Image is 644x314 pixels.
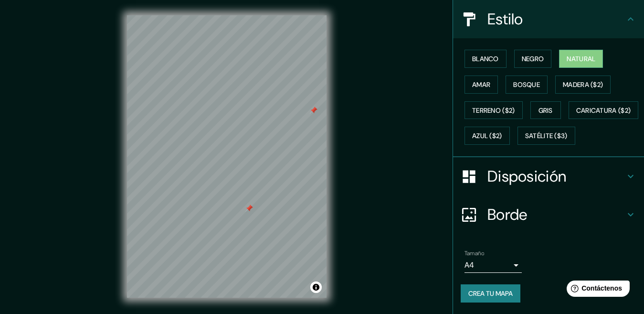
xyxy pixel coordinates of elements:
[453,157,644,195] div: Disposición
[569,101,639,119] button: Caricatura ($2)
[465,127,510,145] button: Azul ($2)
[487,166,566,186] font: Disposición
[559,277,633,303] iframe: Lanzador de widgets de ayuda
[127,15,327,298] canvas: Mapa
[487,9,523,29] font: Estilo
[514,50,552,68] button: Negro
[487,205,528,225] font: Borde
[525,132,568,141] font: Satélite ($3)
[563,80,603,89] font: Madera ($2)
[472,132,502,141] font: Azul ($2)
[465,76,498,94] button: Amar
[555,76,611,94] button: Madera ($2)
[506,76,548,94] button: Bosque
[522,54,544,63] font: Negro
[576,106,631,115] font: Caricatura ($2)
[453,195,644,234] div: Borde
[465,101,523,119] button: Terreno ($2)
[465,50,507,68] button: Blanco
[310,282,322,293] button: Activar o desactivar atribución
[517,127,575,145] button: Satélite ($3)
[472,54,499,63] font: Blanco
[465,260,474,270] font: A4
[472,80,490,89] font: Amar
[461,284,520,303] button: Crea tu mapa
[465,258,522,273] div: A4
[538,106,553,115] font: Gris
[530,101,561,119] button: Gris
[472,106,515,115] font: Terreno ($2)
[513,80,540,89] font: Bosque
[468,289,513,298] font: Crea tu mapa
[567,54,595,63] font: Natural
[559,50,603,68] button: Natural
[465,249,484,257] font: Tamaño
